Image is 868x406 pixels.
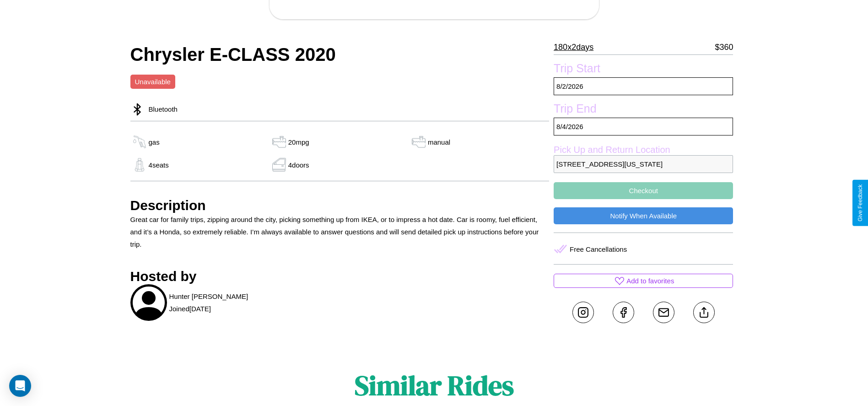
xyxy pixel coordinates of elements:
[169,290,248,303] p: Hunter [PERSON_NAME]
[270,135,288,149] img: gas
[288,159,309,171] p: 4 doors
[554,102,733,118] label: Trip End
[9,375,31,397] div: Open Intercom Messenger
[554,207,733,224] button: Notify When Available
[149,159,169,171] p: 4 seats
[554,118,733,135] p: 8 / 4 / 2026
[270,158,288,172] img: gas
[130,213,550,250] p: Great car for family trips, zipping around the city, picking something up from IKEA, or to impres...
[626,275,674,287] p: Add to favorites
[130,135,149,149] img: gas
[554,77,733,95] p: 8 / 2 / 2026
[130,158,149,172] img: gas
[554,62,733,77] label: Trip Start
[135,76,171,88] p: Unavailable
[857,184,863,222] div: Give Feedback
[715,40,733,54] p: $ 360
[554,145,733,155] label: Pick Up and Return Location
[130,44,550,65] h2: Chrysler E-CLASS 2020
[554,155,733,173] p: [STREET_ADDRESS][US_STATE]
[554,182,733,199] button: Checkout
[169,303,211,315] p: Joined [DATE]
[355,367,514,404] h1: Similar Rides
[428,136,450,148] p: manual
[554,274,733,288] button: Add to favorites
[130,269,550,284] h3: Hosted by
[130,198,550,213] h3: Description
[570,243,627,255] p: Free Cancellations
[410,135,428,149] img: gas
[554,40,593,54] p: 180 x 2 days
[144,103,178,115] p: Bluetooth
[288,136,309,148] p: 20 mpg
[149,136,160,148] p: gas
